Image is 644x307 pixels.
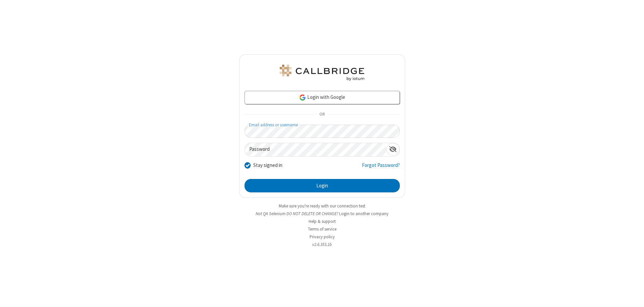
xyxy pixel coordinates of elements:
img: google-icon.png [299,94,306,101]
a: Make sure you're ready with our connection test [279,203,365,209]
label: Stay signed in [253,162,282,169]
input: Password [245,143,386,156]
a: Forgot Password? [362,162,400,174]
a: Privacy policy [310,234,335,240]
button: Login to another company [339,210,388,217]
button: Login [245,179,400,192]
input: Email address or username [245,125,400,138]
a: Help & support [309,219,336,224]
a: Terms of service [308,226,336,232]
li: v2.6.353.1b [239,241,405,248]
img: QA Selenium DO NOT DELETE OR CHANGE [278,65,366,81]
li: Not QA Selenium DO NOT DELETE OR CHANGE? [239,210,405,217]
a: Login with Google [245,91,400,104]
div: Show password [386,143,399,156]
span: OR [317,110,327,119]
